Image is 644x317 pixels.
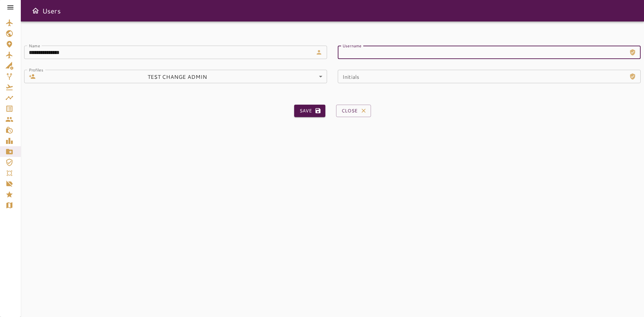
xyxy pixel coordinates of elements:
div: TEST CHANGE ADMIN [38,70,327,83]
label: Name [29,43,40,48]
button: Close [336,105,371,117]
label: Profiles [29,67,43,72]
label: Username [342,43,362,48]
h6: Users [42,5,61,16]
button: Open drawer [29,4,42,17]
button: Save [294,105,325,117]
